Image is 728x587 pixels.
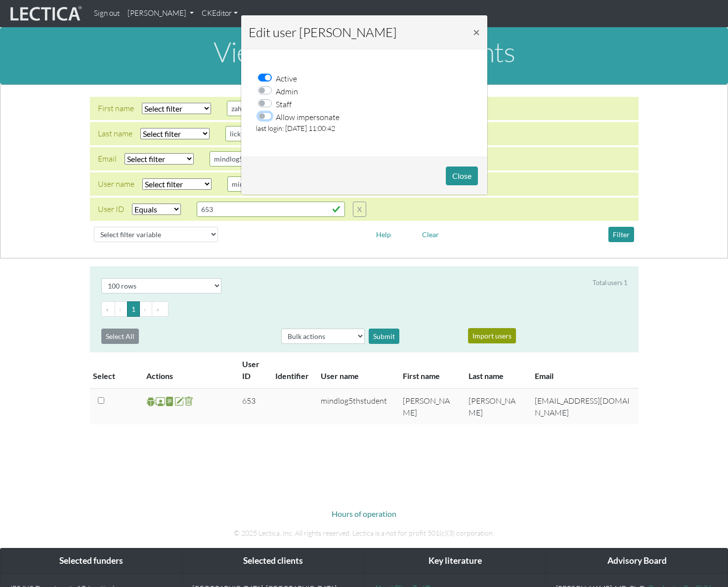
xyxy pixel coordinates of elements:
[276,84,298,97] label: Admin
[276,110,340,123] label: Allow impersonate
[446,167,478,185] button: Close
[256,123,472,134] p: last login: [DATE] 11:00:42
[465,18,488,46] button: Close
[276,97,292,110] label: Staff
[249,23,397,42] h5: Edit user [PERSON_NAME]
[276,72,297,84] label: Active
[473,25,480,39] span: ×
